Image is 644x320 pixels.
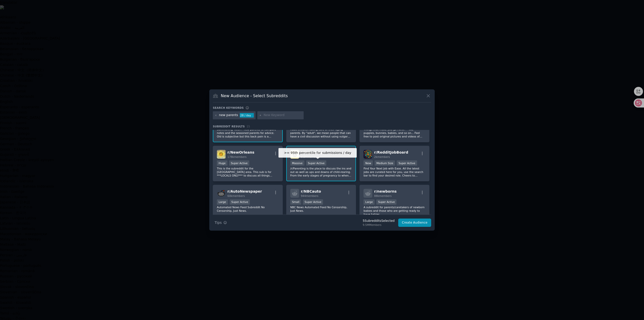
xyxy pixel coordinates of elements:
[227,150,254,154] span: r/ NewOrleans
[290,128,352,138] p: Adult children taking care of their aging parents. By "adult", we mean people that can have a civ...
[227,155,247,158] span: 178k members
[374,150,408,154] span: r/ RedditJobBoard
[227,194,245,197] span: 60k members
[215,220,222,225] span: Tips
[397,160,417,166] div: Super Active
[301,155,320,158] span: 8.2M members
[217,150,226,159] img: NewOrleans
[290,199,301,205] div: Small
[364,199,375,205] div: Large
[364,160,373,166] div: New
[364,150,372,159] img: RedditJobBoard
[213,125,245,128] span: Subreddit Results
[217,128,279,138] p: Summoning 40ish+ new parents to compare notes and the seasoned parents for advice. Old is subject...
[290,150,299,159] img: Parenting
[290,160,304,166] div: Massive
[363,219,395,223] div: 5 Subreddit s Selected
[364,167,425,177] p: Find Your Next Job with Ease. All the latest jobs are curated here for you, use the search bar to...
[217,199,228,205] div: Large
[376,199,397,205] div: Super Active
[301,189,321,193] span: r/ NBCauto
[363,223,395,227] div: 9.5M Members
[213,106,244,110] h3: Search keywords
[301,194,318,197] span: 944 members
[227,189,262,193] span: r/ AutoNewspaper
[398,219,431,227] button: Create Audience
[290,167,352,177] p: /r/Parenting is the place to discuss the ins and out as well as ups and downs of child-rearing. F...
[230,199,250,205] div: Super Active
[374,189,396,193] span: r/ newborns
[374,155,390,158] span: 2k members
[247,125,250,128] span: 15
[240,113,254,118] div: 28 / day
[301,150,323,154] span: r/ Parenting
[264,113,302,118] input: New Keyword
[217,167,279,177] p: This is the subreddit for the [GEOGRAPHIC_DATA] area. This sub is for ***LOCALS ONLY*** to discus...
[219,113,238,118] div: new parents
[303,199,323,205] div: Super Active
[364,205,425,216] p: A subreddit for parents/caretakers of newborn babies and those who are getting ready to have babies.
[221,93,288,98] h3: New Audience - Select Subreddits
[364,128,425,138] p: Things that make you go AWW! -- like puppies, bunnies, babies, and so on... Feel free to post ori...
[217,205,279,212] p: Automated News Feed Subreddit No Censorship, Just News.
[229,160,250,166] div: Super Active
[374,194,391,197] span: 88k members
[375,160,395,166] div: Medium Size
[306,160,327,166] div: Super Active
[217,189,226,198] img: AutoNewspaper
[217,160,227,166] div: Huge
[290,205,352,212] p: NBC News Automated Feed No Censorship, Just News.
[213,218,229,227] button: Tips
